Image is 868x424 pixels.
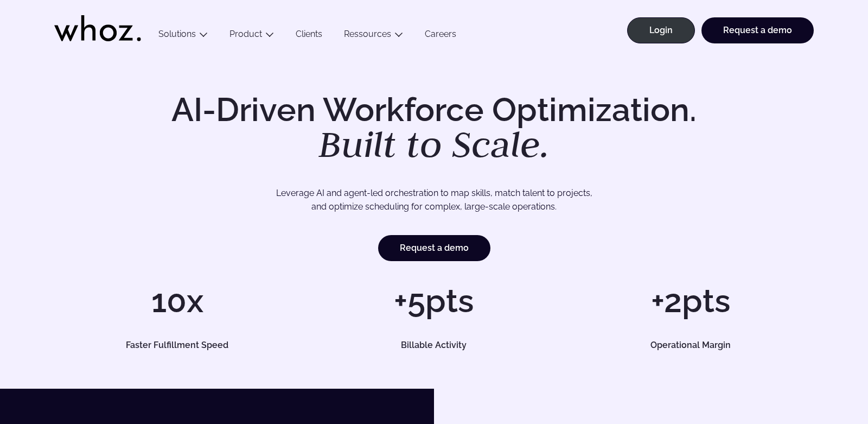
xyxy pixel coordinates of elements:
button: Ressources [333,29,414,43]
h1: 10x [54,284,300,317]
button: Solutions [148,29,219,43]
h5: Operational Margin [580,341,801,350]
h5: Billable Activity [323,341,545,350]
a: Product [229,29,262,39]
h1: +2pts [568,284,814,317]
a: Careers [414,29,467,43]
h1: AI-Driven Workforce Optimization. [156,93,712,163]
button: Product [219,29,285,43]
h5: Faster Fulfillment Speed [67,341,288,350]
a: Request a demo [701,17,814,43]
a: Request a demo [378,235,490,261]
p: Leverage AI and agent-led orchestration to map skills, match talent to projects, and optimize sch... [92,186,776,214]
em: Built to Scale. [318,120,550,168]
a: Ressources [344,29,391,39]
a: Clients [285,29,333,43]
a: Login [627,17,695,43]
h1: +5pts [311,284,557,317]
